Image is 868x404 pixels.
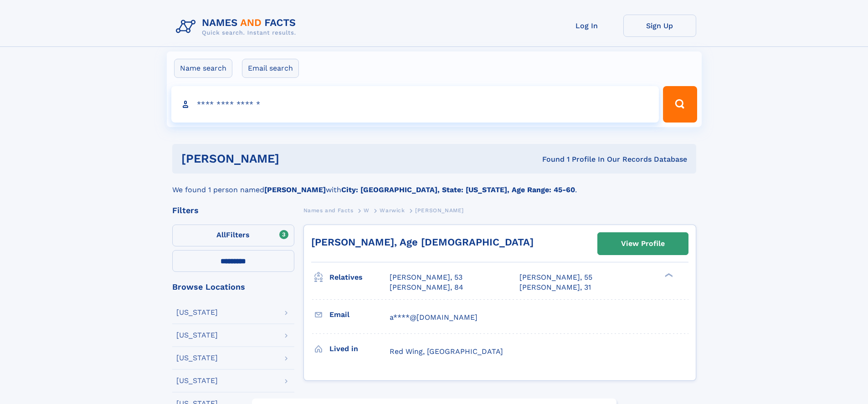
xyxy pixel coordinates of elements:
div: Browse Locations [172,283,294,291]
a: [PERSON_NAME], Age [DEMOGRAPHIC_DATA] [311,236,534,248]
div: ❯ [663,272,673,278]
h3: Email [329,307,390,322]
a: W [364,205,370,216]
div: [US_STATE] [176,354,218,362]
button: Search Button [663,86,697,123]
a: [PERSON_NAME], 55 [519,272,592,282]
h1: [PERSON_NAME] [181,153,411,164]
div: [US_STATE] [176,309,218,316]
h3: Lived in [329,341,390,357]
div: Filters [172,206,294,215]
span: W [364,207,370,214]
span: All [216,230,226,239]
a: [PERSON_NAME], 53 [390,272,462,282]
a: View Profile [598,233,688,255]
b: [PERSON_NAME] [264,185,326,194]
h3: Relatives [329,270,390,285]
a: [PERSON_NAME], 31 [519,282,591,292]
div: Found 1 Profile In Our Records Database [411,154,687,164]
a: Warwick [380,205,405,216]
span: Warwick [380,207,405,214]
label: Filters [172,225,294,246]
div: We found 1 person named with . [172,174,696,195]
input: search input [171,86,659,123]
span: Red Wing, [GEOGRAPHIC_DATA] [390,347,503,356]
div: View Profile [621,233,665,254]
b: City: [GEOGRAPHIC_DATA], State: [US_STATE], Age Range: 45-60 [341,185,575,194]
img: Logo Names and Facts [172,15,303,39]
label: Email search [242,59,299,78]
a: [PERSON_NAME], 84 [390,282,463,292]
a: Sign Up [623,15,696,37]
span: [PERSON_NAME] [415,207,464,214]
div: [US_STATE] [176,332,218,339]
div: [US_STATE] [176,377,218,384]
a: Names and Facts [303,205,354,216]
label: Name search [174,59,232,78]
a: Log In [550,15,623,37]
